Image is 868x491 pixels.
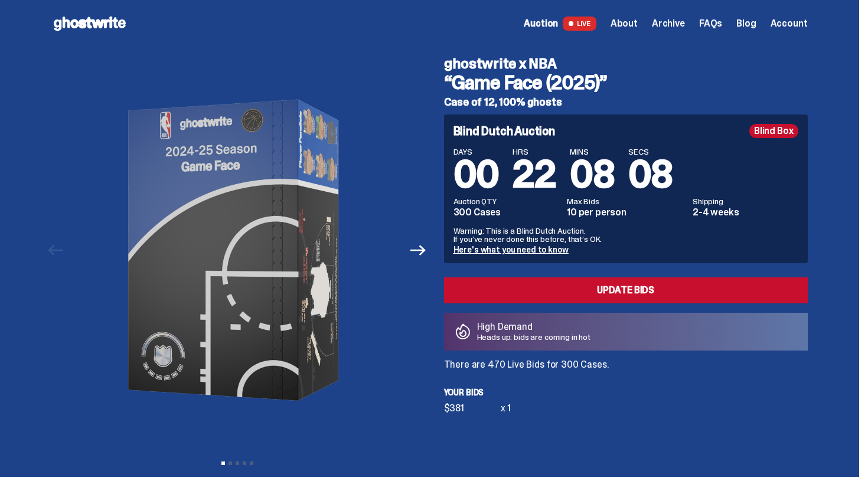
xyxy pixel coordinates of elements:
[524,19,558,28] span: Auction
[406,237,432,263] button: Next
[567,197,686,205] dt: Max Bids
[453,197,560,205] dt: Auction QTY
[243,461,246,465] button: View slide 4
[477,333,591,341] p: Heads up: bids are coming in hot
[444,73,808,92] h3: “Game Face (2025)”
[453,208,560,217] dd: 300 Cases
[444,57,808,71] h4: ghostwrite x NBA
[229,461,232,465] button: View slide 2
[444,360,808,369] p: There are 470 Live Bids for 300 Cases.
[453,148,499,156] span: DAYS
[221,461,225,465] button: View slide 1
[567,208,686,217] dd: 10 per person
[250,461,253,465] button: View slide 5
[570,150,614,199] span: 08
[444,277,808,303] a: Update Bids
[563,17,596,31] span: LIVE
[477,322,591,332] p: High Demand
[236,461,239,465] button: View slide 3
[444,388,808,397] p: Your bids
[570,148,614,156] span: MINS
[453,227,798,243] p: Warning: This is a Blind Dutch Auction. If you’ve never done this before, that’s OK.
[628,148,673,156] span: SECS
[444,97,808,107] h5: Case of 12, 100% ghosts
[771,19,808,28] a: Account
[524,17,596,31] a: Auction LIVE
[699,19,722,28] a: FAQs
[693,208,798,217] dd: 2-4 weeks
[453,125,555,137] h4: Blind Dutch Auction
[513,150,556,199] span: 22
[453,244,569,255] a: Here's what you need to know
[75,47,400,453] img: NBA-Hero-1.png
[611,19,638,28] a: About
[513,148,556,156] span: HRS
[693,197,798,205] dt: Shipping
[453,150,499,199] span: 00
[444,404,501,413] div: $381
[749,124,798,138] div: Blind Box
[628,150,673,199] span: 08
[501,404,511,413] div: x 1
[652,19,685,28] a: Archive
[736,19,756,28] a: Blog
